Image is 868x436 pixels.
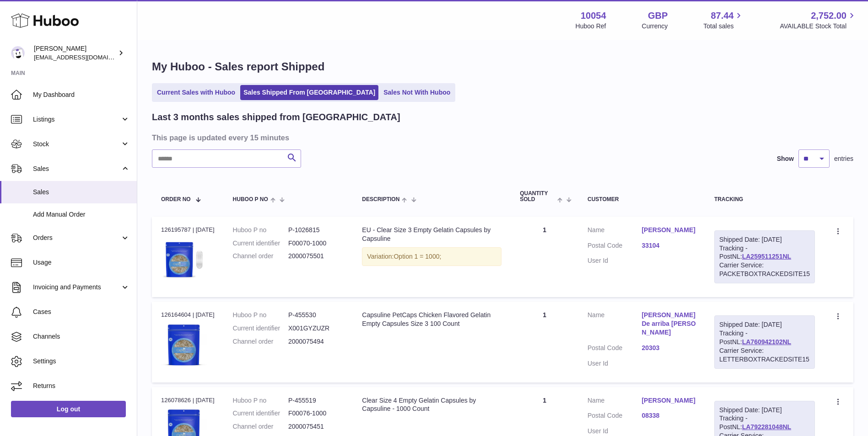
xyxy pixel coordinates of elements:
[152,133,851,143] h3: This page is updated every 15 minutes
[288,239,344,248] dd: F00070-1000
[288,409,344,418] dd: F00076-1000
[714,197,815,202] div: Tracking
[33,165,120,173] span: Sales
[511,217,578,297] td: 1
[362,396,501,414] div: Clear Size 4 Empty Gelatin Capsules by Capsuline - 1000 Count
[161,311,215,319] div: 126164604 | [DATE]
[233,226,288,234] dt: Huboo P no
[642,411,695,420] a: 08338
[520,191,555,202] span: Quantity Sold
[362,197,399,202] span: Description
[714,230,815,283] div: Tracking - PostNL:
[33,332,130,341] span: Channels
[362,226,501,243] div: EU - Clear Size 3 Empty Gelatin Capsules by Capsuline
[233,324,288,333] dt: Current identifier
[588,226,642,237] dt: Name
[33,382,130,390] span: Returns
[154,85,238,100] a: Current Sales with Huboo
[288,226,344,234] dd: P-1026815
[161,237,207,282] img: 620f2a98-1fcb-4fb1-adf3-59bcd826b59c.png
[780,10,857,31] a: 2,752.00 AVAILABLE Stock Total
[233,422,288,431] dt: Channel order
[742,423,791,431] a: LA792281048NL
[11,401,126,417] a: Log out
[152,111,400,123] h2: Last 3 months sales shipped from [GEOGRAPHIC_DATA]
[288,324,344,333] dd: X001GYZUZR
[648,10,668,22] strong: GBP
[161,197,191,202] span: Order No
[642,241,695,250] a: 33104
[780,22,857,31] span: AVAILABLE Stock Total
[719,320,810,329] div: Shipped Date: [DATE]
[33,188,130,197] span: Sales
[742,338,791,346] a: LA760942102NL
[288,311,344,319] dd: P-455530
[33,308,130,316] span: Cases
[511,302,578,382] td: 1
[161,226,215,234] div: 126195787 | [DATE]
[288,252,344,261] dd: 2000075501
[233,337,288,346] dt: Channel order
[588,241,642,252] dt: Postal Code
[642,226,695,234] a: [PERSON_NAME]
[642,344,695,352] a: 20303
[588,311,642,339] dt: Name
[588,411,642,422] dt: Postal Code
[362,311,501,328] div: Capsuline PetCaps Chicken Flavored Gelatin Empty Capsules Size 3 100 Count
[711,10,733,22] span: 87.44
[834,154,853,163] span: entries
[233,197,268,202] span: Huboo P no
[811,10,846,22] span: 2,752.00
[581,10,606,22] strong: 10054
[34,53,135,61] span: [EMAIL_ADDRESS][DOMAIN_NAME]
[11,46,25,60] img: internalAdmin-10054@internal.huboo.com
[34,44,116,62] div: [PERSON_NAME]
[703,22,744,31] span: Total sales
[719,406,810,415] div: Shipped Date: [DATE]
[233,396,288,405] dt: Huboo P no
[233,311,288,319] dt: Huboo P no
[33,258,130,267] span: Usage
[588,256,642,265] dt: User Id
[288,422,344,431] dd: 2000075451
[240,85,378,100] a: Sales Shipped From [GEOGRAPHIC_DATA]
[233,239,288,248] dt: Current identifier
[33,234,120,242] span: Orders
[394,253,441,260] span: Option 1 = 1000;
[288,337,344,346] dd: 2000075494
[588,427,642,436] dt: User Id
[642,22,668,31] div: Currency
[719,235,810,244] div: Shipped Date: [DATE]
[703,10,744,31] a: 87.44 Total sales
[642,311,695,337] a: [PERSON_NAME] De arriba [PERSON_NAME]
[33,357,130,366] span: Settings
[642,396,695,405] a: [PERSON_NAME]
[33,140,120,149] span: Stock
[576,22,606,31] div: Huboo Ref
[588,197,696,202] div: Customer
[588,344,642,355] dt: Postal Code
[714,315,815,368] div: Tracking - PostNL:
[380,85,453,100] a: Sales Not With Huboo
[33,90,130,99] span: My Dashboard
[161,396,215,404] div: 126078626 | [DATE]
[33,210,130,219] span: Add Manual Order
[588,359,642,368] dt: User Id
[362,247,501,266] div: Variation:
[233,409,288,418] dt: Current identifier
[742,253,791,260] a: LA259511251NL
[288,396,344,405] dd: P-455519
[233,252,288,261] dt: Channel order
[719,261,810,278] div: Carrier Service: PACKETBOXTRACKEDSITE15
[152,59,853,74] h1: My Huboo - Sales report Shipped
[588,396,642,407] dt: Name
[33,283,120,292] span: Invoicing and Payments
[777,154,794,163] label: Show
[33,115,120,124] span: Listings
[719,346,810,364] div: Carrier Service: LETTERBOXTRACKEDSITE15
[161,322,207,368] img: 1655819176.jpg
